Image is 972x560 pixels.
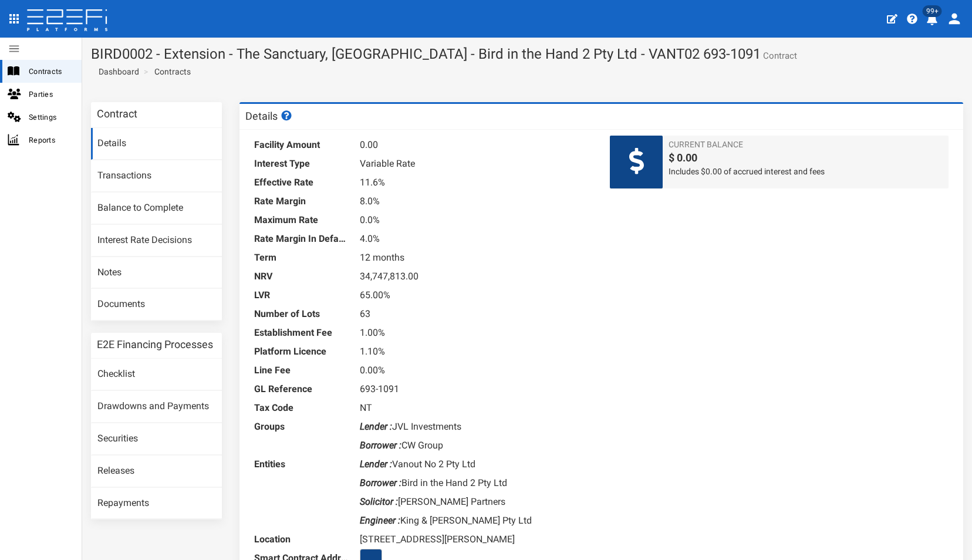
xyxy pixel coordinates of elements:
[360,361,593,380] dd: 0.00%
[254,530,348,549] dt: Location
[360,248,593,267] dd: 12 months
[360,211,593,230] dd: 0.0%
[360,492,593,511] dd: [PERSON_NAME] Partners
[254,380,348,399] dt: GL Reference
[254,136,348,154] dt: Facility Amount
[360,417,593,436] dd: JVL Investments
[360,511,593,530] dd: King & [PERSON_NAME] Pty Ltd
[91,488,222,519] a: Repayments
[254,230,348,248] dt: Rate Margin In Default
[91,46,963,62] h1: BIRD0002 - Extension - The Sanctuary, [GEOGRAPHIC_DATA] - Bird in the Hand 2 Pty Ltd - VANT02 693...
[669,166,943,177] span: Includes $0.00 of accrued interest and fees
[254,248,348,267] dt: Term
[91,225,222,257] a: Interest Rate Decisions
[254,361,348,380] dt: Line Fee
[360,474,593,492] dd: Bird in the Hand 2 Pty Ltd
[360,267,593,286] dd: 34,747,813.00
[360,399,593,417] dd: NT
[91,193,222,224] a: Balance to Complete
[254,267,348,286] dt: NRV
[254,455,348,474] dt: Entities
[94,67,139,76] span: Dashboard
[29,65,72,78] span: Contracts
[360,136,593,154] dd: 0.00
[254,323,348,342] dt: Establishment Fee
[91,423,222,455] a: Securities
[97,109,137,119] h3: Contract
[360,421,392,432] i: Lender :
[669,150,943,166] span: $ 0.00
[254,154,348,173] dt: Interest Type
[360,440,401,451] i: Borrower :
[360,530,593,549] dd: [STREET_ADDRESS][PERSON_NAME]
[360,342,593,361] dd: 1.10%
[360,305,593,323] dd: 63
[254,211,348,230] dt: Maximum Rate
[761,52,797,60] small: Contract
[29,133,72,147] span: Reports
[29,110,72,124] span: Settings
[360,230,593,248] dd: 4.0%
[360,436,593,455] dd: CW Group
[91,456,222,487] a: Releases
[91,391,222,423] a: Drawdowns and Payments
[360,173,593,192] dd: 11.6%
[360,496,398,507] i: Solicitor :
[360,323,593,342] dd: 1.00%
[360,286,593,305] dd: 65.00%
[254,417,348,436] dt: Groups
[254,305,348,323] dt: Number of Lots
[91,160,222,192] a: Transactions
[360,458,392,470] i: Lender :
[91,257,222,289] a: Notes
[94,66,139,77] a: Dashboard
[360,380,593,399] dd: 693-1091
[360,192,593,211] dd: 8.0%
[360,515,400,526] i: Engineer :
[29,87,72,101] span: Parties
[254,173,348,192] dt: Effective Rate
[360,477,401,488] i: Borrower :
[245,110,293,122] h3: Details
[669,139,943,150] span: Current Balance
[91,128,222,160] a: Details
[154,66,191,77] a: Contracts
[91,359,222,390] a: Checklist
[97,339,213,350] h3: E2E Financing Processes
[360,154,593,173] dd: Variable Rate
[254,192,348,211] dt: Rate Margin
[254,286,348,305] dt: LVR
[360,455,593,474] dd: Vanout No 2 Pty Ltd
[254,399,348,417] dt: Tax Code
[254,342,348,361] dt: Platform Licence
[91,289,222,321] a: Documents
